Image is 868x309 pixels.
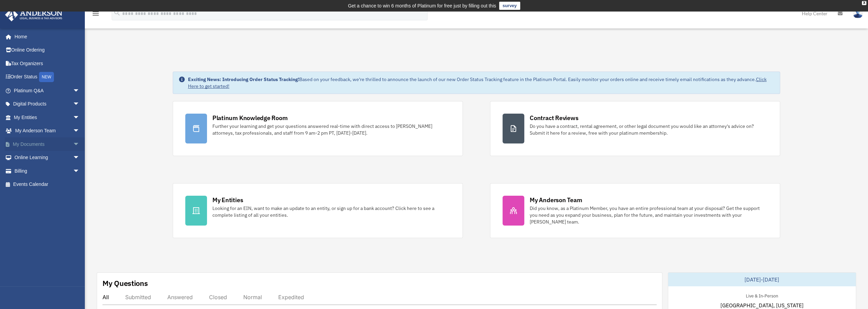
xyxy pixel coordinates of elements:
img: User Pic [853,8,863,18]
a: Tax Organizers [5,57,90,70]
div: close [862,1,866,5]
a: My Entities Looking for an EIN, want to make an update to an entity, or sign up for a bank accoun... [173,183,463,238]
a: Order StatusNEW [5,70,90,84]
span: arrow_drop_down [73,124,87,138]
a: Click Here to get started! [188,76,767,89]
span: arrow_drop_down [73,111,87,124]
div: Platinum Knowledge Room [212,114,288,122]
span: arrow_drop_down [73,97,87,111]
a: My Entitiesarrow_drop_down [5,111,90,124]
div: Further your learning and get your questions answered real-time with direct access to [PERSON_NAM... [212,123,450,136]
span: arrow_drop_down [73,151,87,165]
div: Did you know, as a Platinum Member, you have an entire professional team at your disposal? Get th... [530,205,768,225]
a: survey [499,2,520,10]
a: My Anderson Teamarrow_drop_down [5,124,90,138]
strong: Exciting News: Introducing Order Status Tracking! [188,76,299,82]
div: [DATE]-[DATE] [668,273,856,286]
a: Online Ordering [5,43,90,57]
div: Get a chance to win 6 months of Platinum for free just by filling out this [348,2,496,10]
div: My Anderson Team [530,196,582,204]
div: Contract Reviews [530,114,578,122]
a: Platinum Q&Aarrow_drop_down [5,84,90,97]
a: Billingarrow_drop_down [5,164,90,178]
a: Platinum Knowledge Room Further your learning and get your questions answered real-time with dire... [173,101,463,156]
div: Live & In-Person [740,292,784,299]
span: arrow_drop_down [73,137,87,151]
a: menu [92,12,100,18]
div: My Questions [102,278,148,288]
div: Based on your feedback, we're thrilled to announce the launch of our new Order Status Tracking fe... [188,76,774,90]
div: Expedited [278,294,304,301]
a: Contract Reviews Do you have a contract, rental agreement, or other legal document you would like... [490,101,780,156]
a: Home [5,30,87,43]
i: search [113,9,121,17]
i: menu [92,9,100,18]
span: arrow_drop_down [73,84,87,98]
span: arrow_drop_down [73,164,87,178]
div: Normal [243,294,262,301]
a: Online Learningarrow_drop_down [5,151,90,165]
div: Do you have a contract, rental agreement, or other legal document you would like an attorney's ad... [530,123,768,136]
div: My Entities [212,196,243,204]
a: Digital Productsarrow_drop_down [5,97,90,111]
div: NEW [39,72,54,82]
a: My Anderson Team Did you know, as a Platinum Member, you have an entire professional team at your... [490,183,780,238]
img: Anderson Advisors Platinum Portal [3,8,64,21]
div: Answered [167,294,193,301]
div: Submitted [125,294,151,301]
div: Closed [209,294,227,301]
a: Events Calendar [5,178,90,191]
a: My Documentsarrow_drop_down [5,137,90,151]
div: All [102,294,109,301]
div: Looking for an EIN, want to make an update to an entity, or sign up for a bank account? Click her... [212,205,450,218]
